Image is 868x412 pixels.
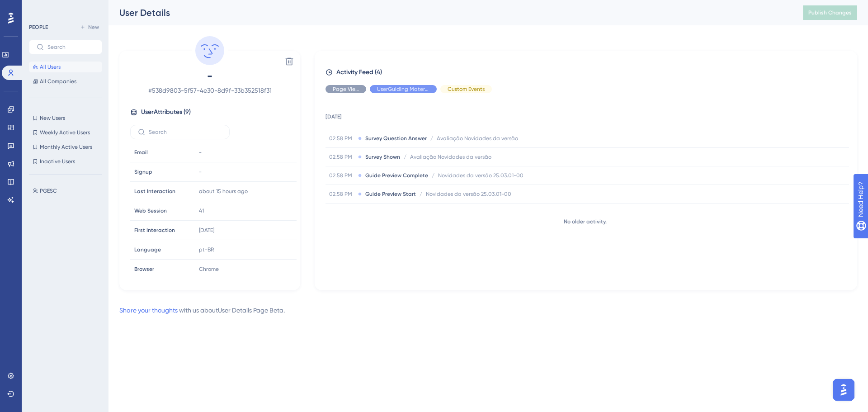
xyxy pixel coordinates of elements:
button: New Users [29,113,102,123]
span: Activity Feed (4) [336,67,382,78]
span: Survey Question Answer [365,135,427,142]
span: Language [134,246,161,253]
input: Search [149,129,222,135]
span: Novidades da versão 25.03.01-00 [438,172,524,179]
button: Monthly Active Users [29,142,102,152]
iframe: UserGuiding AI Assistant Launcher [830,376,857,403]
button: All Users [29,62,102,72]
div: PEOPLE [29,24,48,31]
span: 02.58 PM [329,172,354,179]
td: [DATE] [325,100,849,129]
input: Search [47,44,94,50]
span: - [199,149,202,156]
span: Avaliação Novidades da versão [410,153,491,161]
span: / [432,172,434,179]
span: Need Help? [21,2,57,13]
span: Monthly Active Users [40,143,92,151]
span: / [430,135,433,142]
span: Email [134,149,148,156]
span: Novidades da versão 25.03.01-00 [426,190,511,198]
span: Weekly Active Users [40,129,90,136]
time: about 15 hours ago [199,188,248,194]
span: - [130,69,289,83]
span: 02.58 PM [329,135,354,142]
span: # 538d9803-5f57-4e30-8d9f-33b352518f31 [130,85,289,96]
span: Guide Preview Start [365,190,416,198]
button: New [77,22,102,33]
button: Publish Changes [803,5,857,20]
button: Weekly Active Users [29,127,102,138]
span: 02.58 PM [329,153,354,161]
button: Inactive Users [29,156,102,167]
span: UserGuiding Material [377,85,429,93]
button: PGESC [29,185,108,196]
span: Inactive Users [40,158,75,165]
span: Web Session [134,207,167,214]
time: [DATE] [199,227,214,233]
span: Custom Events [448,85,485,93]
button: All Companies [29,76,102,87]
span: Page View [333,85,359,93]
div: User Details [119,6,780,19]
div: with us about User Details Page Beta . [119,305,285,316]
span: / [404,153,406,161]
span: New Users [40,114,65,122]
span: All Users [40,63,61,71]
span: Publish Changes [808,9,852,16]
a: Share your thoughts [119,307,178,314]
span: / [420,190,422,198]
span: - [199,168,202,175]
span: Signup [134,168,152,175]
span: First Interaction [134,227,175,234]
span: PGESC [40,187,57,194]
span: pt-BR [199,246,214,253]
span: All Companies [40,78,76,85]
span: Guide Preview Complete [365,172,428,179]
span: 41 [199,207,204,214]
span: Chrome [199,265,219,273]
span: Survey Shown [365,153,400,161]
div: No older activity. [325,218,844,225]
span: 02.58 PM [329,190,354,198]
span: User Attributes ( 9 ) [141,107,191,118]
span: New [88,24,99,31]
span: Last Interaction [134,188,175,195]
span: Avaliação Novidades da versão [437,135,518,142]
span: Browser [134,265,154,273]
